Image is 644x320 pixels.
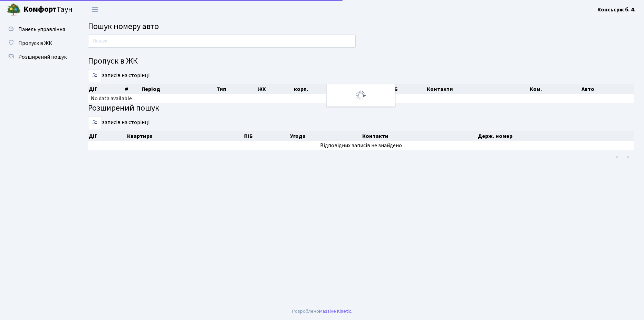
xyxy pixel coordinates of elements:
[7,3,21,17] img: logo.png
[88,20,159,32] span: Пошук номеру авто
[88,116,150,129] label: записів на сторінці
[597,6,636,14] a: Консьєрж б. 4.
[243,131,289,141] th: ПІБ
[18,26,65,33] span: Панель управління
[319,308,351,315] a: Massive Kinetic
[289,131,362,141] th: Угода
[88,116,102,129] select: записів на сторінці
[355,90,366,101] img: Обробка...
[3,22,73,36] a: Панель управління
[216,84,257,94] th: Тип
[86,4,104,15] button: Переключити навігацію
[388,84,426,94] th: ПІБ
[88,56,634,66] h4: Пропуск в ЖК
[293,84,353,94] th: корп.
[88,84,124,94] th: Дії
[126,131,243,141] th: Квартира
[23,4,57,15] b: Комфорт
[362,131,478,141] th: Контакти
[88,35,356,48] input: Пошук
[88,141,634,150] td: Відповідних записів не знайдено
[477,131,634,141] th: Держ. номер
[124,84,141,94] th: #
[88,103,634,113] h4: Розширений пошук
[88,131,126,141] th: Дії
[23,4,73,16] span: Таун
[18,53,67,61] span: Розширений пошук
[88,69,102,82] select: записів на сторінці
[88,69,150,82] label: записів на сторінці
[292,308,352,315] div: Розроблено .
[88,94,634,103] td: No data available
[18,39,52,47] span: Пропуск в ЖК
[597,6,636,13] b: Консьєрж б. 4.
[3,50,73,64] a: Розширений пошук
[257,84,293,94] th: ЖК
[529,84,580,94] th: Ком.
[3,36,73,50] a: Пропуск в ЖК
[426,84,529,94] th: Контакти
[581,84,634,94] th: Авто
[141,84,216,94] th: Період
